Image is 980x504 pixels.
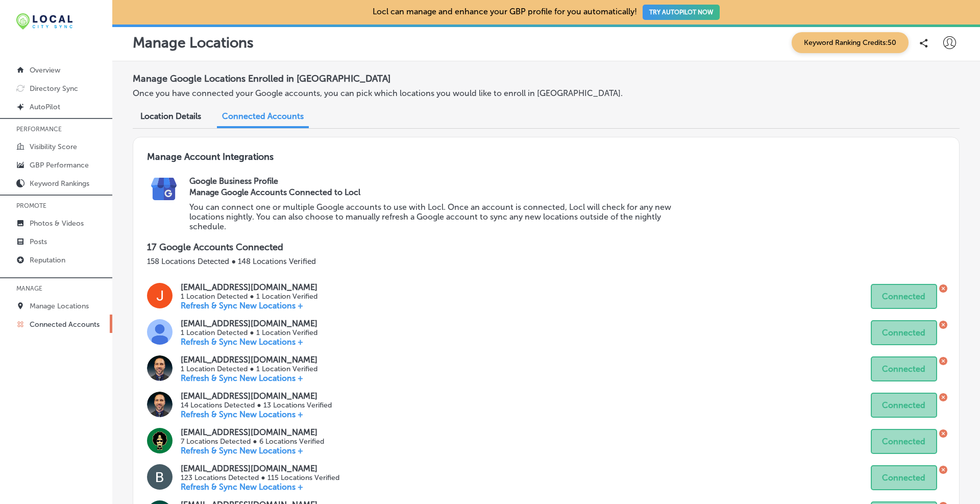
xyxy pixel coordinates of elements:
[133,69,960,88] h2: Manage Google Locations Enrolled in [GEOGRAPHIC_DATA]
[181,437,324,446] p: 7 Locations Detected ● 6 Locations Verified
[147,257,945,266] p: 158 Locations Detected ● 148 Locations Verified
[147,242,945,253] p: 17 Google Accounts Connected
[30,103,60,111] p: AutoPilot
[189,187,681,197] h3: Manage Google Accounts Connected to Locl
[181,410,331,419] p: Refresh & Sync New Locations +
[133,34,254,51] p: Manage Locations
[133,88,670,98] p: Once you have connected your Google accounts, you can pick which locations you would like to enro...
[30,66,60,75] p: Overview
[181,328,317,337] p: 1 Location Detected ● 1 Location Verified
[871,429,937,454] button: Connected
[30,142,77,151] p: Visibility Score
[30,219,84,228] p: Photos & Videos
[871,284,937,309] button: Connected
[147,151,945,176] h3: Manage Account Integrations
[30,302,89,310] p: Manage Locations
[181,337,317,347] p: Refresh & Sync New Locations +
[181,301,317,310] p: Refresh & Sync New Locations +
[30,237,47,246] p: Posts
[189,176,945,186] h2: Google Business Profile
[871,465,937,490] button: Connected
[181,464,339,473] p: [EMAIL_ADDRESS][DOMAIN_NAME]
[871,393,937,418] button: Connected
[643,5,720,20] button: TRY AUTOPILOT NOW
[181,365,317,373] p: 1 Location Detected ● 1 Location Verified
[181,427,324,437] p: [EMAIL_ADDRESS][DOMAIN_NAME]
[30,179,89,188] p: Keyword Rankings
[181,473,339,482] p: 123 Locations Detected ● 115 Locations Verified
[16,13,72,30] img: 12321ecb-abad-46dd-be7f-2600e8d3409flocal-city-sync-logo-rectangle.png
[181,391,331,401] p: [EMAIL_ADDRESS][DOMAIN_NAME]
[181,355,317,365] p: [EMAIL_ADDRESS][DOMAIN_NAME]
[181,401,331,410] p: 14 Locations Detected ● 13 Locations Verified
[792,32,909,53] span: Keyword Ranking Credits: 50
[181,482,339,492] p: Refresh & Sync New Locations +
[181,319,317,328] p: [EMAIL_ADDRESS][DOMAIN_NAME]
[181,282,317,292] p: [EMAIL_ADDRESS][DOMAIN_NAME]
[140,111,201,121] span: Location Details
[222,111,304,121] span: Connected Accounts
[30,256,65,265] p: Reputation
[181,446,324,455] p: Refresh & Sync New Locations +
[30,320,100,329] p: Connected Accounts
[871,320,937,345] button: Connected
[181,292,317,301] p: 1 Location Detected ● 1 Location Verified
[30,84,78,93] p: Directory Sync
[181,373,317,383] p: Refresh & Sync New Locations +
[871,356,937,381] button: Connected
[189,202,681,231] p: You can connect one or multiple Google accounts to use with Locl. Once an account is connected, L...
[30,161,89,170] p: GBP Performance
